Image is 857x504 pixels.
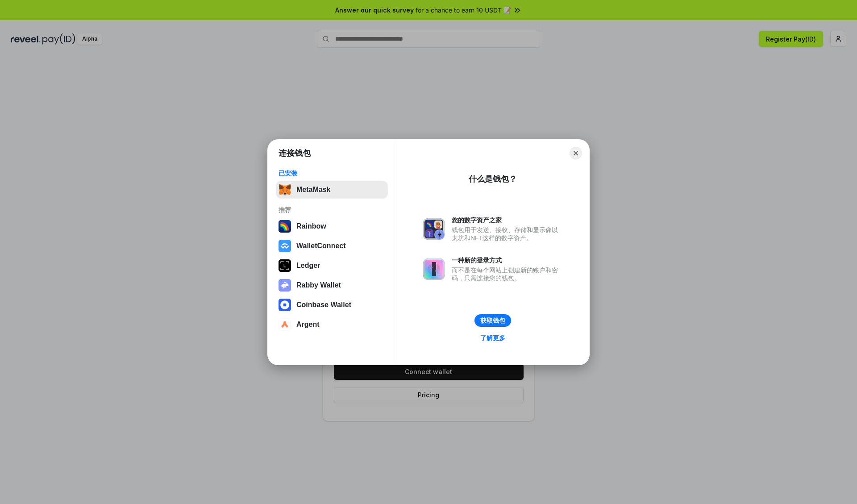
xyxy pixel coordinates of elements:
[279,206,385,214] div: 推荐
[452,256,562,264] div: 一种新的登录方式
[279,299,291,311] img: svg+xml,%3Csvg%20width%3D%2228%22%20height%3D%2228%22%20viewBox%3D%220%200%2028%2028%22%20fill%3D...
[452,226,562,242] div: 钱包用于发送、接收、存储和显示像以太坊和NFT这样的数字资产。
[279,240,291,252] img: svg+xml,%3Csvg%20width%3D%2228%22%20height%3D%2228%22%20viewBox%3D%220%200%2028%2028%22%20fill%3D...
[276,237,388,255] button: WalletConnect
[279,169,385,177] div: 已安装
[452,216,562,224] div: 您的数字资产之家
[480,317,505,325] div: 获取钱包
[423,218,445,240] img: svg+xml,%3Csvg%20xmlns%3D%22http%3A%2F%2Fwww.w3.org%2F2000%2Fsvg%22%20fill%3D%22none%22%20viewBox...
[276,296,388,314] button: Coinbase Wallet
[474,314,511,327] button: 获取钱包
[276,276,388,294] button: Rabby Wallet
[475,332,511,344] a: 了解更多
[296,281,341,289] div: Rabby Wallet
[276,316,388,333] button: Argent
[279,259,291,272] img: svg+xml,%3Csvg%20xmlns%3D%22http%3A%2F%2Fwww.w3.org%2F2000%2Fsvg%22%20width%3D%2228%22%20height%3...
[296,301,351,309] div: Coinbase Wallet
[296,186,330,194] div: MetaMask
[469,174,517,184] div: 什么是钱包？
[296,262,320,270] div: Ledger
[279,220,291,233] img: svg+xml,%3Csvg%20width%3D%22120%22%20height%3D%22120%22%20viewBox%3D%220%200%20120%20120%22%20fil...
[276,257,388,275] button: Ledger
[279,148,311,158] h1: 连接钱包
[480,334,505,342] div: 了解更多
[279,183,291,196] img: svg+xml,%3Csvg%20fill%3D%22none%22%20height%3D%2233%22%20viewBox%3D%220%200%2035%2033%22%20width%...
[276,217,388,235] button: Rainbow
[296,222,326,230] div: Rainbow
[570,147,582,159] button: Close
[279,318,291,331] img: svg+xml,%3Csvg%20width%3D%2228%22%20height%3D%2228%22%20viewBox%3D%220%200%2028%2028%22%20fill%3D...
[276,181,388,199] button: MetaMask
[452,266,562,282] div: 而不是在每个网站上创建新的账户和密码，只需连接您的钱包。
[279,279,291,292] img: svg+xml,%3Csvg%20xmlns%3D%22http%3A%2F%2Fwww.w3.org%2F2000%2Fsvg%22%20fill%3D%22none%22%20viewBox...
[296,321,320,329] div: Argent
[296,242,346,250] div: WalletConnect
[423,258,445,280] img: svg+xml,%3Csvg%20xmlns%3D%22http%3A%2F%2Fwww.w3.org%2F2000%2Fsvg%22%20fill%3D%22none%22%20viewBox...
